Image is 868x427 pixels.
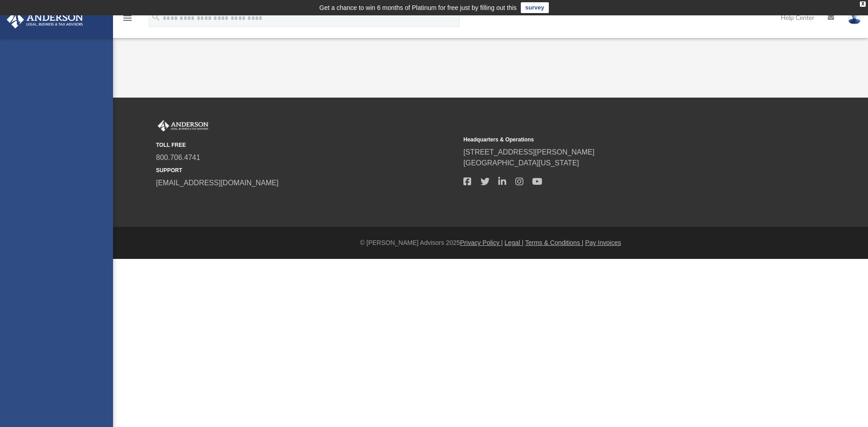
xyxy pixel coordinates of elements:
small: Headquarters & Operations [463,136,764,144]
a: Privacy Policy | [460,239,503,246]
div: close [860,1,866,7]
a: Pay Invoices [585,239,621,246]
a: Legal | [505,239,524,246]
a: survey [521,2,549,13]
a: menu [122,17,133,23]
i: menu [122,13,133,23]
img: Anderson Advisors Platinum Portal [156,120,210,132]
div: Get a chance to win 6 months of Platinum for free just by filling out this [319,2,517,13]
img: Anderson Advisors Platinum Portal [4,11,86,28]
small: TOLL FREE [156,141,457,149]
a: 800.706.4741 [156,154,200,161]
a: Terms & Conditions | [525,239,584,246]
a: [EMAIL_ADDRESS][DOMAIN_NAME] [156,179,278,187]
img: User Pic [848,11,861,24]
a: [STREET_ADDRESS][PERSON_NAME] [463,148,594,156]
small: SUPPORT [156,166,457,174]
i: search [151,12,161,22]
div: © [PERSON_NAME] Advisors 2025 [113,238,868,248]
a: [GEOGRAPHIC_DATA][US_STATE] [463,159,579,167]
